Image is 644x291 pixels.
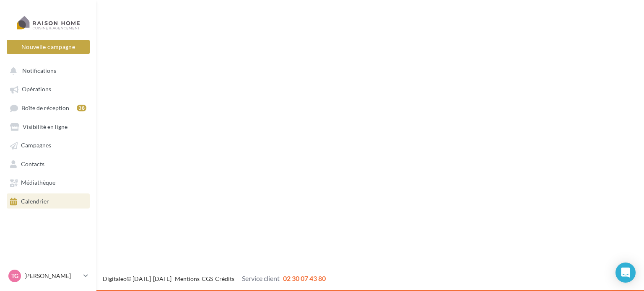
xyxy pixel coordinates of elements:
[175,275,200,282] a: Mentions
[7,268,90,284] a: TG [PERSON_NAME]
[5,119,91,134] a: Visibilité en ligne
[11,272,18,280] span: TG
[22,67,56,74] span: Notifications
[21,179,55,186] span: Médiathèque
[23,123,68,130] span: Visibilité en ligne
[202,275,213,282] a: CGS
[242,274,280,282] span: Service client
[283,274,326,282] span: 02 30 07 43 80
[5,63,88,78] button: Notifications
[24,272,80,280] p: [PERSON_NAME]
[5,156,91,171] a: Contacts
[5,137,91,152] a: Campagnes
[21,160,44,167] span: Contacts
[22,86,51,93] span: Opérations
[103,275,127,282] a: Digitaleo
[5,193,91,209] a: Calendrier
[21,142,51,149] span: Campagnes
[77,105,86,111] div: 38
[21,104,69,111] span: Boîte de réception
[5,100,91,116] a: Boîte de réception38
[215,275,234,282] a: Crédits
[21,198,49,205] span: Calendrier
[615,263,636,283] div: Open Intercom Messenger
[7,40,90,54] button: Nouvelle campagne
[5,175,91,190] a: Médiathèque
[103,275,326,282] span: © [DATE]-[DATE] - - -
[5,81,91,96] a: Opérations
